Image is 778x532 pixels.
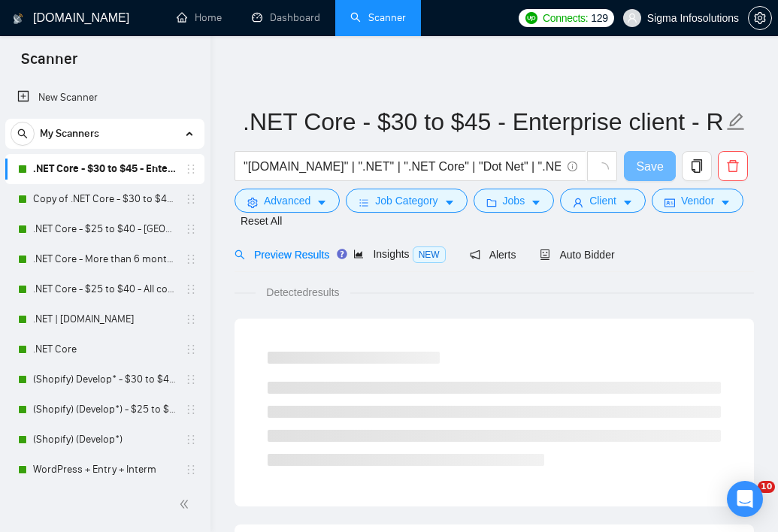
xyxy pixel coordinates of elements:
[185,253,197,265] span: holder
[573,197,583,208] span: user
[720,197,731,208] span: caret-down
[568,162,577,171] span: info-circle
[444,197,455,208] span: caret-down
[727,481,763,517] div: Open Intercom Messenger
[235,189,340,213] button: settingAdvancedcaret-down
[543,10,588,26] span: Connects:
[264,192,310,209] span: Advanced
[413,246,446,263] span: NEW
[235,249,245,260] span: search
[179,497,194,512] span: double-left
[664,197,675,208] span: idcard
[33,364,176,394] a: (Shopify) Develop* - $30 to $45 Enterprise
[486,197,497,208] span: folder
[591,10,607,26] span: 129
[33,274,176,304] a: .NET Core - $25 to $40 - All continents
[185,343,197,355] span: holder
[726,112,746,131] span: edit
[353,249,364,259] span: area-chart
[595,162,609,176] span: loading
[256,284,350,301] span: Detected results
[622,197,633,208] span: caret-down
[235,249,329,261] span: Preview Results
[33,455,176,485] a: WordPress + Entry + Interm
[11,122,35,146] button: search
[350,11,406,24] a: searchScanner
[33,304,176,334] a: .NET | [DOMAIN_NAME]
[748,12,772,24] a: setting
[335,247,349,261] div: Tooltip anchor
[540,249,614,261] span: Auto Bidder
[177,11,222,24] a: homeHome
[682,151,712,181] button: copy
[185,373,197,385] span: holder
[11,128,34,139] span: search
[244,157,561,176] input: Search Freelance Jobs...
[33,334,176,364] a: .NET Core
[758,481,775,493] span: 10
[624,151,676,181] button: Save
[241,213,282,229] a: Reset All
[252,11,320,24] a: dashboardDashboard
[560,189,646,213] button: userClientcaret-down
[185,283,197,295] span: holder
[627,13,637,23] span: user
[13,7,23,31] img: logo
[185,163,197,175] span: holder
[719,159,747,173] span: delete
[681,192,714,209] span: Vendor
[247,197,258,208] span: setting
[652,189,743,213] button: idcardVendorcaret-down
[683,159,711,173] span: copy
[33,394,176,425] a: (Shopify) (Develop*) - $25 to $40 - [GEOGRAPHIC_DATA] and Ocenia
[17,83,192,113] a: New Scanner
[503,192,525,209] span: Jobs
[375,192,437,209] span: Job Category
[748,6,772,30] button: setting
[185,404,197,416] span: holder
[5,83,204,113] li: New Scanner
[185,434,197,446] span: holder
[474,189,555,213] button: folderJobscaret-down
[33,214,176,244] a: .NET Core - $25 to $40 - [GEOGRAPHIC_DATA] and [GEOGRAPHIC_DATA]
[470,249,480,260] span: notification
[359,197,369,208] span: bars
[589,192,616,209] span: Client
[185,313,197,325] span: holder
[749,12,771,24] span: setting
[185,464,197,476] span: holder
[540,249,550,260] span: robot
[470,249,516,261] span: Alerts
[636,157,663,176] span: Save
[33,184,176,214] a: Copy of .NET Core - $30 to $45 - Enterprise client - ROW
[353,248,445,260] span: Insights
[40,119,99,149] span: My Scanners
[243,103,723,141] input: Scanner name...
[33,425,176,455] a: (Shopify) (Develop*)
[525,12,537,24] img: upwork-logo.png
[531,197,541,208] span: caret-down
[346,189,467,213] button: barsJob Categorycaret-down
[9,48,89,80] span: Scanner
[718,151,748,181] button: delete
[185,193,197,205] span: holder
[185,223,197,235] span: holder
[33,154,176,184] a: .NET Core - $30 to $45 - Enterprise client - ROW
[33,244,176,274] a: .NET Core - More than 6 months of work
[316,197,327,208] span: caret-down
